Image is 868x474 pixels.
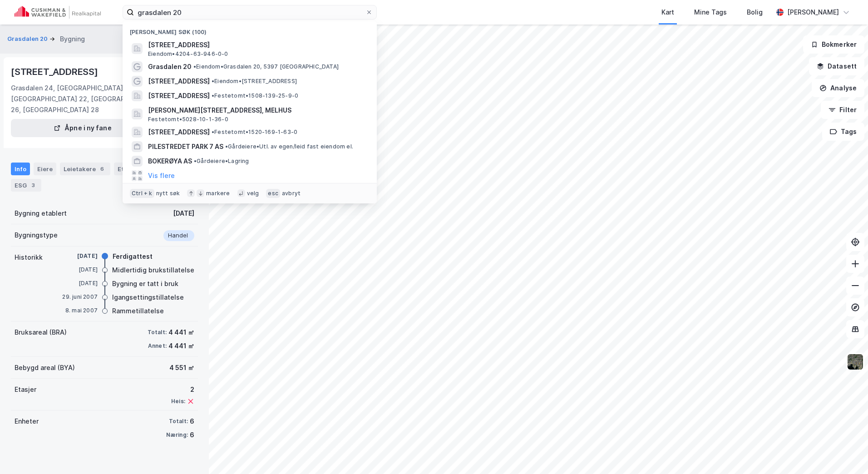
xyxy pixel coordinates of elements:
div: 2 [171,384,194,395]
div: Igangsettingstillatelse [112,292,184,303]
div: Grasdalen 24, [GEOGRAPHIC_DATA] 30, [GEOGRAPHIC_DATA] 22, [GEOGRAPHIC_DATA] 26, [GEOGRAPHIC_DATA] 28 [11,83,164,115]
div: nytt søk [156,190,180,197]
div: Bolig [747,7,763,18]
span: Festetomt • 1520-169-1-63-0 [212,128,297,136]
button: Datasett [809,57,864,75]
div: Info [11,163,30,175]
div: [DATE] [61,266,98,274]
span: • [212,128,214,135]
div: Totalt: [169,418,188,425]
span: Festetomt • 1508-139-25-9-0 [212,92,298,99]
span: Grasdalen 20 [148,61,192,72]
div: Bygning etablert [15,208,67,219]
div: Historikk [15,252,43,263]
button: Tags [822,123,864,141]
div: markere [206,190,230,197]
div: 8. mai 2007 [61,306,98,315]
img: cushman-wakefield-realkapital-logo.202ea83816669bd177139c58696a8fa1.svg [15,6,101,19]
span: • [194,158,197,164]
span: • [193,63,196,70]
span: BOKERØYA AS [148,156,192,167]
div: Leietakere [60,163,110,175]
button: Analyse [812,79,864,97]
div: Midlertidig brukstillatelse [112,265,194,276]
div: esc [266,189,280,198]
div: [DATE] [61,279,98,287]
span: [STREET_ADDRESS] [148,127,210,138]
div: Bygningstype [15,230,58,241]
div: Etasjer [15,384,36,395]
div: Enheter [15,416,39,427]
div: Kontrollprogram for chat [823,430,868,474]
div: Bygning er tatt i bruk [112,278,178,289]
div: Bebygd areal (BYA) [15,362,75,373]
span: Festetomt • 5028-10-1-36-0 [148,116,228,123]
span: Eiendom • 4204-63-946-0-0 [148,50,228,58]
span: Eiendom • Grasdalen 20, 5397 [GEOGRAPHIC_DATA] [193,63,339,70]
div: Eiere [34,163,56,175]
div: ESG [11,179,41,192]
div: [STREET_ADDRESS] [11,64,100,79]
div: 6 [190,430,194,440]
div: [DATE] [61,252,98,260]
span: • [212,78,214,84]
div: Bygning [60,34,85,44]
div: Etasjer og enheter [118,165,173,173]
div: [PERSON_NAME] [787,7,839,18]
div: Bruksareal (BRA) [15,327,67,338]
div: 29. juni 2007 [61,293,98,301]
div: 4 441 ㎡ [168,341,194,351]
div: velg [247,190,259,197]
div: Ctrl + k [130,189,154,198]
span: [STREET_ADDRESS] [148,90,210,101]
span: Gårdeiere • Lagring [194,158,249,165]
div: Næring: [166,431,188,439]
iframe: Chat Widget [823,430,868,474]
div: 6 [190,416,194,427]
span: [STREET_ADDRESS] [148,76,210,87]
button: Vis flere [148,170,175,181]
div: 4 441 ㎡ [168,327,194,338]
span: • [212,92,214,99]
button: Åpne i ny fane [11,119,154,137]
button: Filter [821,101,864,119]
div: Mine Tags [694,7,727,18]
div: avbryt [282,190,301,197]
div: 6 [98,164,107,173]
span: [PERSON_NAME][STREET_ADDRESS], MELHUS [148,105,366,116]
span: • [225,143,228,150]
div: Annet: [148,342,167,350]
span: Eiendom • [STREET_ADDRESS] [212,78,297,85]
button: Grasdalen 20 [7,35,49,44]
img: 9k= [847,353,864,370]
div: 4 551 ㎡ [169,362,194,373]
span: Gårdeiere • Utl. av egen/leid fast eiendom el. [225,143,353,150]
div: [DATE] [173,208,194,219]
div: Heis: [171,398,185,405]
div: Kart [661,7,674,18]
div: Totalt: [148,329,167,336]
span: PILESTREDET PARK 7 AS [148,141,223,152]
div: [PERSON_NAME] søk (100) [123,21,377,38]
span: [STREET_ADDRESS] [148,39,366,50]
button: Bokmerker [803,35,864,54]
div: 3 [29,181,38,190]
div: Ferdigattest [113,251,153,262]
div: Rammetillatelse [112,306,164,316]
input: Søk på adresse, matrikkel, gårdeiere, leietakere eller personer [134,5,365,19]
